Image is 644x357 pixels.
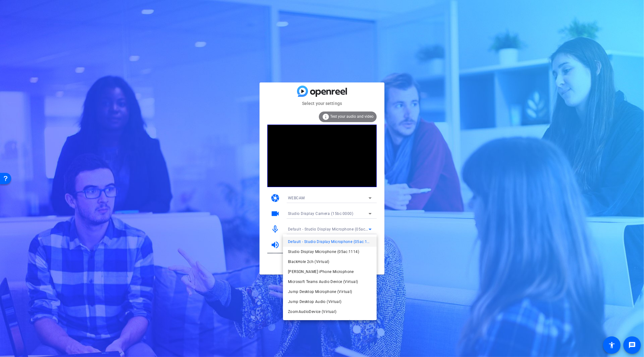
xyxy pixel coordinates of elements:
[288,288,352,295] span: Jump Desktop Microphone (Virtual)
[288,308,336,315] span: ZoomAudioDevice (Virtual)
[288,318,351,325] span: Quicktime Player Input (Aggregate)
[288,248,359,255] span: Studio Display Microphone (05ac:1114)
[288,258,329,265] span: BlackHole 2ch (Virtual)
[288,268,354,275] span: [PERSON_NAME] iPhone Microphone
[288,298,342,305] span: Jump Desktop Audio (Virtual)
[288,238,372,245] span: Default - Studio Display Microphone (05ac:1114)
[288,278,358,285] span: Microsoft Teams Audio Device (Virtual)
